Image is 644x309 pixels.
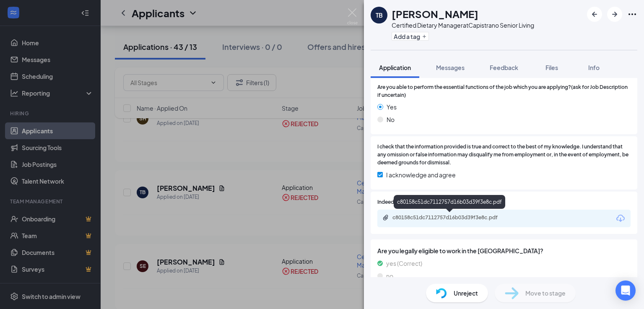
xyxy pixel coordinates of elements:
svg: Paperclip [382,214,389,221]
button: ArrowLeftNew [587,7,602,22]
div: c80158c51dc7112757d16b03d39f3e8c.pdf [392,214,510,221]
span: no [386,271,393,280]
span: Move to stage [525,288,566,298]
svg: Download [615,213,626,223]
svg: ArrowRight [610,9,620,19]
div: Certified Dietary Manager at Capistrano Senior Living [392,21,534,29]
svg: Plus [422,34,427,39]
span: Yes [387,102,397,112]
h1: [PERSON_NAME] [392,7,478,21]
svg: Ellipses [627,9,637,19]
span: No [387,115,395,124]
span: Info [588,64,600,71]
span: I check that the information provided is true and correct to the best of my knowledge. I understa... [377,143,631,167]
a: Paperclipc80158c51dc7112757d16b03d39f3e8c.pdf [382,214,518,222]
span: Files [545,64,558,71]
span: Unreject [454,288,478,298]
span: Are you legally eligible to work in the [GEOGRAPHIC_DATA]? [377,246,631,255]
div: Open Intercom Messenger [615,280,636,301]
span: yes (Correct) [386,259,422,268]
span: Are you able to perform the essential functions of the job which you are applying?(ask for Job De... [377,83,631,99]
div: TB [376,11,383,19]
span: Feedback [490,64,518,71]
span: I acknowledge and agree [386,170,456,179]
span: Indeed Resume [377,198,414,206]
div: c80158c51dc7112757d16b03d39f3e8c.pdf [394,195,505,209]
svg: ArrowLeftNew [589,9,600,19]
button: PlusAdd a tag [392,32,429,41]
span: Application [379,64,411,71]
span: Messages [436,64,465,71]
button: ArrowRight [607,7,622,22]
